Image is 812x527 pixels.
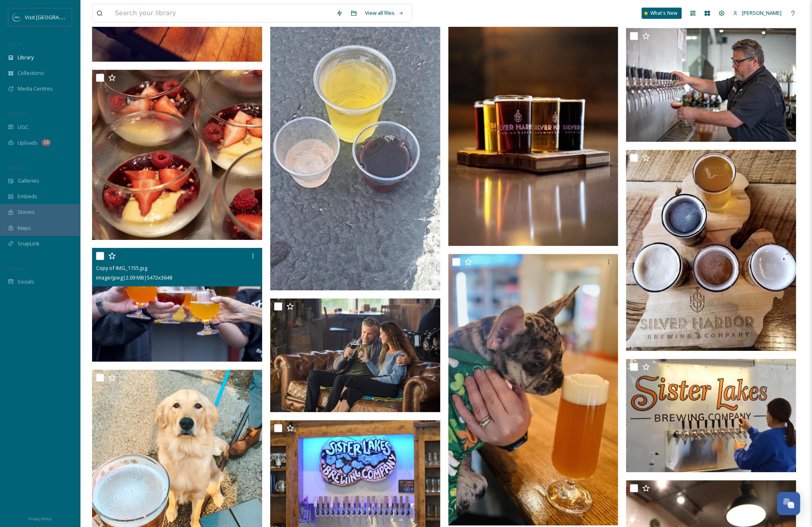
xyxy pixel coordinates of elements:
span: Galleries [18,177,39,185]
a: Privacy Policy [28,513,52,523]
img: Copy of ebb509ce-22a8-5a94-71f3-97b7021ca7aa.jpg [448,254,618,525]
a: [PERSON_NAME] [729,5,786,21]
span: Embeds [18,193,37,200]
input: Search your library [111,4,332,22]
button: Open Chat [777,492,800,515]
img: SM%20Social%20Profile.png [13,13,21,21]
span: Maps [18,224,31,232]
div: 18 [42,139,51,146]
span: UGC [18,123,28,131]
img: Copy of e278fede-9360-c331-b6a8-0caa2107c8fd.jpg [626,150,796,351]
span: Stories [18,208,35,216]
span: Visit [GEOGRAPHIC_DATA][US_STATE] [25,13,114,21]
a: What's New [642,8,682,19]
span: Collections [18,69,44,77]
span: [PERSON_NAME] [742,9,782,16]
span: WIDGETS [8,165,26,171]
span: SOCIALS [8,266,24,272]
span: Media Centres [18,85,53,93]
span: Uploads [18,139,38,147]
img: Copy of a528890a-391c-0a27-0bed-887f4f19a367.jpg [626,359,796,472]
span: MEDIA [8,41,22,47]
img: Copy of IMG_9189-1.jpg [626,28,796,142]
span: Library [18,54,34,61]
span: image/jpeg | 2.09 MB | 5472 x 3648 [96,274,172,281]
img: Copy of IMG_1155.jpg [92,248,262,362]
span: SnapLink [18,240,40,247]
img: Copy of high_res.jpg [270,298,440,412]
span: Socials [18,278,34,286]
span: Privacy Policy [28,516,52,521]
span: COLLECT [8,111,25,117]
a: View all files [361,5,408,21]
span: Copy of IMG_1155.jpg [96,264,147,272]
img: Copy of riverstjoe-Instagram-1957-ig-18243812476154791.jpg [92,70,262,240]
